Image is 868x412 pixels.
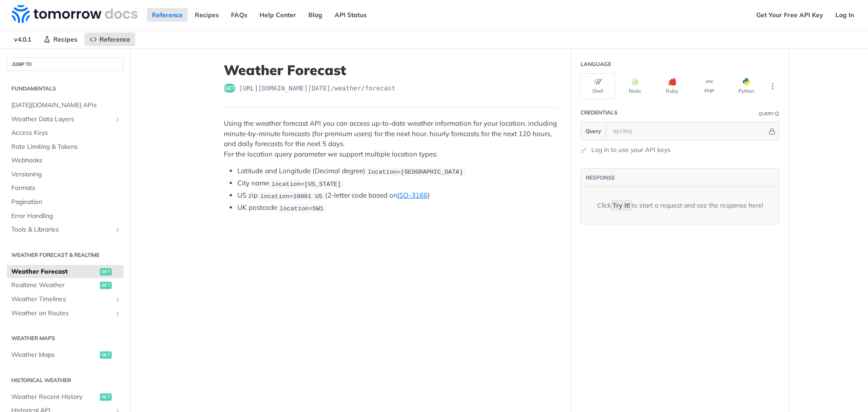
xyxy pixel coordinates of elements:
span: Weather on Routes [11,309,112,318]
span: Weather Maps [11,350,98,360]
svg: More ellipsis [769,82,777,90]
span: Pagination [11,198,121,207]
p: Using the weather forecast API you can access up-to-date weather information for your location, i... [224,118,557,159]
h1: Weather Forecast [224,62,557,78]
i: Information [775,112,779,116]
div: Language [580,60,611,68]
div: Credentials [580,109,618,117]
button: RESPONSE [585,173,615,182]
img: Tomorrow.io Weather API Docs [12,5,137,23]
span: Reference [99,35,130,43]
span: Webhooks [11,156,121,165]
a: Weather Mapsget [7,348,123,362]
a: Help Center [255,8,301,22]
div: Query [759,110,774,117]
button: Show subpages for Weather Data Layers [114,116,121,123]
a: Reference [85,33,135,46]
button: Shell [580,73,615,99]
button: Hide [767,127,777,136]
input: apikey [609,122,767,140]
a: Access Keys [7,126,123,140]
a: Recipes [38,33,82,46]
code: location=[US_STATE] [269,180,344,189]
span: Tools & Libraries [11,225,112,234]
button: Python [729,73,764,99]
a: FAQs [226,8,252,22]
a: Get Your Free API Key [751,8,828,22]
span: Weather Data Layers [11,115,112,124]
span: https://api.tomorrow.io/v4/weather/forecast [239,84,396,93]
button: Node [618,73,652,99]
code: Try It! [611,200,632,210]
code: location=[GEOGRAPHIC_DATA] [365,167,465,176]
a: Error Handling [7,209,123,223]
a: Versioning [7,168,123,181]
a: Weather Recent Historyget [7,390,123,404]
span: Formats [11,184,121,193]
a: Weather Data LayersShow subpages for Weather Data Layers [7,113,123,126]
a: [DATE][DOMAIN_NAME] APIs [7,99,123,112]
span: get [100,268,112,275]
a: Weather Forecastget [7,265,123,279]
span: get [100,282,112,289]
a: Blog [303,8,327,22]
span: Weather Forecast [11,267,98,276]
span: Query [585,127,601,135]
span: Error Handling [11,212,121,221]
button: Show subpages for Tools & Libraries [114,226,121,233]
span: Access Keys [11,128,121,137]
a: Rate Limiting & Tokens [7,140,123,154]
span: Realtime Weather [11,281,98,290]
span: Versioning [11,170,121,179]
li: City name [237,178,557,189]
a: Pagination [7,195,123,209]
a: ISO-3166 [397,191,428,199]
a: Weather on RoutesShow subpages for Weather on Routes [7,307,123,320]
a: Formats [7,181,123,195]
span: Recipes [53,35,77,43]
button: Query [581,122,606,140]
button: Show subpages for Weather Timelines [114,296,121,303]
button: More Languages [766,80,779,93]
h2: Weather Forecast & realtime [7,251,123,259]
li: Latitude and Longitude (Decimal degree) [237,166,557,176]
a: Realtime Weatherget [7,279,123,292]
code: location=SW1 [277,204,326,213]
span: get [100,351,112,359]
h2: Weather Maps [7,334,123,342]
h2: Fundamentals [7,85,123,93]
code: location=10001 US [258,192,325,201]
a: Log in to use your API keys [591,145,670,155]
span: Weather Timelines [11,295,112,304]
a: Weather TimelinesShow subpages for Weather Timelines [7,293,123,306]
button: PHP [692,73,726,99]
button: Show subpages for Weather on Routes [114,310,121,317]
a: Webhooks [7,154,123,167]
span: get [224,84,236,93]
button: Ruby [655,73,689,99]
span: get [100,393,112,401]
button: JUMP TO [7,57,123,71]
li: US zip (2-letter code based on ) [237,190,557,201]
span: v4.0.1 [9,33,36,46]
span: Rate Limiting & Tokens [11,142,121,152]
h2: Historical Weather [7,376,123,384]
a: Reference [147,8,188,22]
li: UK postcode [237,203,557,213]
a: Log In [830,8,859,22]
span: [DATE][DOMAIN_NAME] APIs [11,101,121,110]
a: API Status [330,8,372,22]
a: Tools & LibrariesShow subpages for Tools & Libraries [7,223,123,237]
div: QueryInformation [759,110,779,117]
div: Click to start a request and see the response here! [597,201,763,210]
span: Weather Recent History [11,393,98,402]
a: Recipes [190,8,224,22]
